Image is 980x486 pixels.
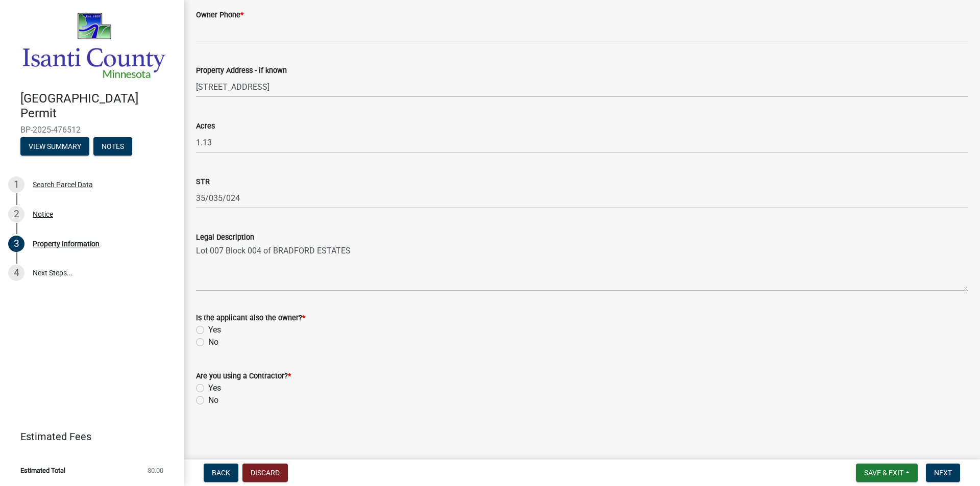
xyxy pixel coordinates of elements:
label: STR [196,178,210,186]
a: Estimated Fees [8,426,167,447]
span: Next [934,469,952,477]
button: Save & Exit [856,464,918,482]
span: Estimated Total [20,467,65,474]
label: Owner Phone [196,12,243,19]
div: Property Information [33,240,100,247]
wm-modal-confirm: Summary [20,143,89,151]
label: Yes [208,382,221,394]
span: $0.00 [148,467,163,474]
span: BP-2025-476512 [20,125,163,135]
label: No [208,394,218,406]
span: Save & Exit [864,469,903,477]
label: Is the applicant also the owner? [196,315,305,322]
wm-modal-confirm: Notes [93,143,132,151]
span: Back [212,469,230,477]
h4: [GEOGRAPHIC_DATA] Permit [20,91,176,121]
div: Notice [33,211,53,218]
label: Legal Description [196,234,254,241]
label: Yes [208,324,221,336]
div: 2 [8,206,24,222]
button: Back [204,464,238,482]
label: Property Address - if known [196,67,287,74]
button: Next [926,464,960,482]
img: Isanti County, Minnesota [20,11,167,81]
div: Search Parcel Data [33,181,93,188]
label: Are you using a Contractor? [196,373,291,380]
button: Discard [242,464,288,482]
label: No [208,336,218,348]
div: 4 [8,265,24,281]
div: 3 [8,236,24,252]
button: View Summary [20,137,89,156]
div: 1 [8,176,24,193]
label: Acres [196,123,215,130]
button: Notes [93,137,132,156]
